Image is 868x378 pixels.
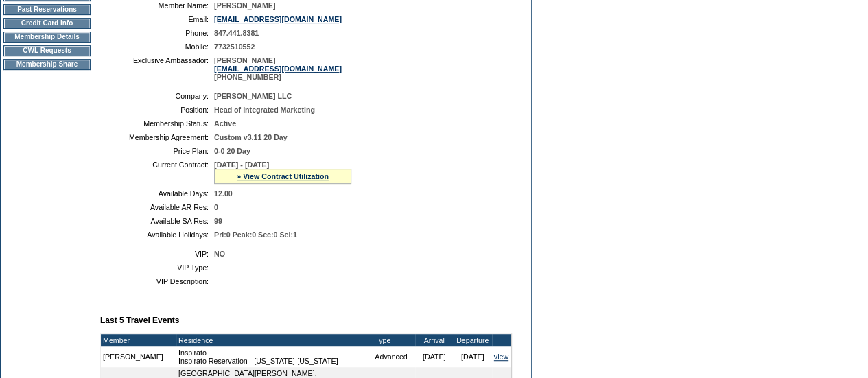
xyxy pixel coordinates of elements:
td: Member [101,334,176,346]
span: 7732510552 [214,43,255,51]
td: Inspirato Inspirato Reservation - [US_STATE]-[US_STATE] [176,346,373,367]
span: Head of Integrated Marketing [214,106,315,114]
td: Price Plan: [106,147,209,155]
span: 847.441.8381 [214,29,259,37]
a: » View Contract Utilization [237,172,329,180]
td: Membership Details [3,32,91,43]
td: Phone: [106,29,209,37]
td: Membership Share [3,59,91,70]
td: Member Name: [106,1,209,10]
td: Available AR Res: [106,203,209,211]
td: Residence [176,334,373,346]
td: [DATE] [454,346,492,367]
td: Arrival [415,334,454,346]
td: Type [373,334,414,346]
td: Advanced [373,346,414,367]
span: 12.00 [214,189,233,198]
span: Pri:0 Peak:0 Sec:0 Sel:1 [214,231,297,239]
a: [EMAIL_ADDRESS][DOMAIN_NAME] [214,15,342,23]
a: [EMAIL_ADDRESS][DOMAIN_NAME] [214,64,342,73]
td: VIP Type: [106,263,209,272]
td: Available Days: [106,189,209,198]
span: [PERSON_NAME] [PHONE_NUMBER] [214,56,342,81]
td: Available Holidays: [106,231,209,239]
td: Position: [106,106,209,114]
td: Mobile: [106,43,209,51]
td: Current Contract: [106,161,209,184]
span: 0 [214,203,218,211]
span: [DATE] - [DATE] [214,161,269,169]
td: Departure [454,334,492,346]
td: Exclusive Ambassador: [106,56,209,81]
span: [PERSON_NAME] LLC [214,92,292,100]
td: [DATE] [415,346,454,367]
td: Membership Agreement: [106,133,209,141]
a: view [494,353,508,361]
td: [PERSON_NAME] [101,346,176,367]
td: VIP: [106,250,209,258]
td: Credit Card Info [3,18,91,29]
td: Available SA Res: [106,217,209,225]
span: 0-0 20 Day [214,147,250,155]
td: Company: [106,92,209,100]
span: Custom v3.11 20 Day [214,133,288,141]
b: Last 5 Travel Events [100,316,179,325]
td: Past Reservations [3,4,91,15]
span: [PERSON_NAME] [214,1,275,10]
span: NO [214,250,225,258]
td: CWL Requests [3,45,91,56]
td: VIP Description: [106,277,209,285]
td: Email: [106,15,209,23]
span: 99 [214,217,222,225]
td: Membership Status: [106,119,209,128]
span: Active [214,119,236,128]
